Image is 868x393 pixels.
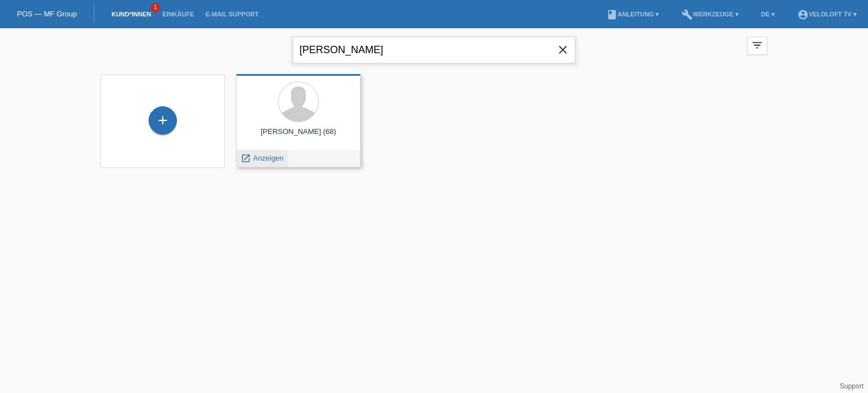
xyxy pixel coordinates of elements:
a: launch Anzeigen [241,154,284,162]
i: filter_list [751,39,763,51]
a: POS — MF Group [17,10,77,18]
a: buildWerkzeuge ▾ [676,11,744,18]
span: Anzeigen [253,154,284,162]
span: 1 [151,3,160,12]
a: bookAnleitung ▾ [601,11,665,18]
i: book [606,9,618,20]
div: [PERSON_NAME] (68) [245,127,351,145]
input: Suche... [293,37,575,63]
i: build [682,9,693,20]
a: E-Mail Support [200,11,264,18]
div: Kund*in hinzufügen [149,111,176,130]
a: Einkäufe [157,11,199,18]
i: close [556,43,570,57]
a: Support [840,382,863,390]
a: account_circleVeloLoft TV ▾ [792,11,862,18]
i: launch [241,153,251,163]
i: account_circle [797,9,809,20]
a: DE ▾ [756,11,780,18]
a: Kund*innen [106,11,157,18]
